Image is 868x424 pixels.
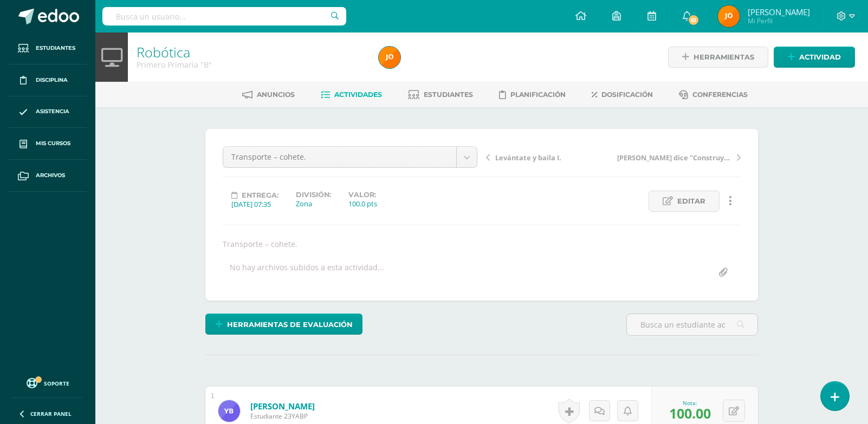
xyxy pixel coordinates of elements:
span: Dosificación [601,90,653,99]
a: Dosificación [592,86,653,103]
a: Soporte [13,375,82,390]
span: Actividades [334,90,382,99]
input: Busca un estudiante aquí... [627,314,757,335]
label: Valor: [348,191,377,199]
span: Estudiantes [424,90,473,99]
a: Robótica [137,43,190,61]
h1: Robótica [137,44,366,60]
input: Busca un usuario... [102,7,346,25]
div: 100.0 pts [348,199,377,208]
label: División: [296,191,331,199]
div: Transporte – cohete. [218,239,745,249]
span: Levántate y baila I. [495,153,561,162]
span: Planificación [510,90,566,99]
span: Herramientas de evaluación [227,315,353,335]
a: Mis cursos [9,128,87,160]
span: [PERSON_NAME] dice "Construye con tus bloques " [617,153,732,162]
span: Actividad [799,47,841,67]
span: 61 [687,14,699,26]
a: Disciplina [9,64,87,96]
span: Conferencias [692,90,748,99]
span: Entrega: [242,191,278,199]
div: Zona [296,199,331,208]
a: Transporte – cohete. [223,147,477,167]
div: Nota: [669,399,711,407]
span: Asistencia [36,107,69,116]
a: Estudiantes [408,86,473,103]
a: Conferencias [679,86,748,103]
a: Actividades [321,86,382,103]
span: Disciplina [36,76,68,84]
img: a90a7f63a79d48d5c054298fe706c965.png [218,400,240,422]
div: No hay archivos subidos a esta actividad... [230,262,384,283]
span: Soporte [44,380,69,387]
a: Asistencia [9,96,87,128]
span: Mi Perfil [748,16,810,25]
span: Archivos [36,171,65,180]
a: [PERSON_NAME] dice "Construye con tus bloques " [613,152,741,162]
span: Anuncios [257,90,295,99]
img: 0c788b9bcd4f76da369275594a3c6751.png [379,47,400,68]
a: Herramientas de evaluación [205,314,362,335]
a: Estudiantes [9,32,87,64]
a: Actividad [774,47,855,68]
span: [PERSON_NAME] [748,6,810,17]
div: [DATE] 07:35 [231,199,278,209]
img: 0c788b9bcd4f76da369275594a3c6751.png [718,5,740,27]
a: Anuncios [242,86,295,103]
span: Cerrar panel [30,410,72,418]
span: Estudiante 23YABP [250,412,315,421]
div: Primero Primaria 'B' [137,60,366,70]
span: Estudiantes [36,44,75,53]
span: Herramientas [694,47,754,67]
span: Editar [677,191,705,211]
a: Planificación [499,86,566,103]
a: [PERSON_NAME] [250,401,315,412]
span: Transporte – cohete. [231,147,448,167]
span: 100.00 [669,404,711,422]
a: Archivos [9,160,87,192]
a: Herramientas [668,47,768,68]
span: Mis cursos [36,139,70,148]
a: Levántate y baila I. [486,152,613,162]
